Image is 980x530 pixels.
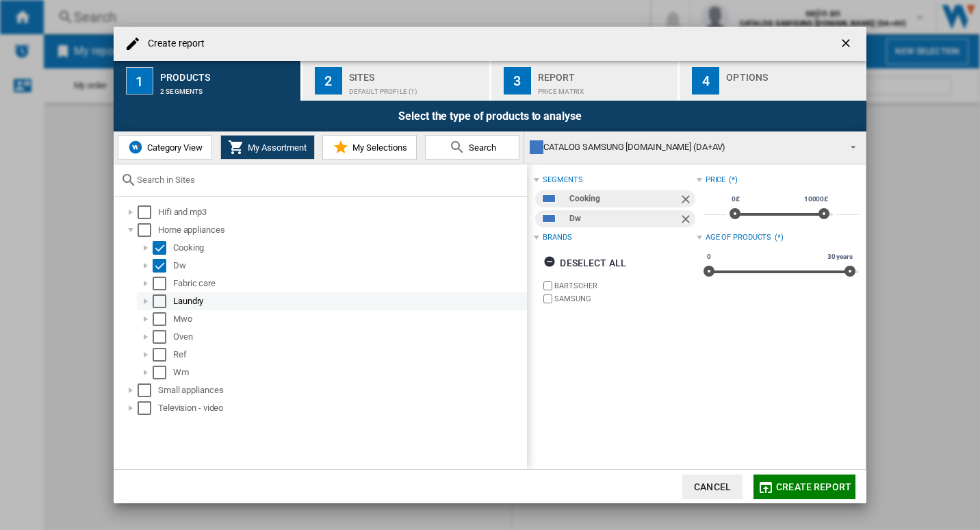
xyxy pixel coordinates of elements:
button: My Assortment [220,135,315,160]
div: Dw [173,259,525,273]
div: Age of products [706,232,772,243]
span: 0 [705,251,713,262]
div: 2 [315,67,342,94]
md-checkbox: Select [138,383,158,397]
button: 4 Options [680,61,866,101]
div: Wm [173,366,525,379]
span: Search [465,142,496,153]
button: Cancel [682,475,743,499]
img: wiser-icon-blue.png [127,139,144,155]
button: Category View [118,135,212,160]
div: 2 segments [160,81,295,95]
div: segments [543,175,582,186]
button: 3 Report Price Matrix [491,61,680,101]
div: CATALOG SAMSUNG [DOMAIN_NAME] (DA+AV) [530,138,838,157]
ng-md-icon: Remove [679,192,695,209]
ng-md-icon: Remove [679,212,695,229]
div: Select the type of products to analyse [114,101,866,131]
div: Options [726,66,861,81]
div: Products [160,66,295,81]
div: Price Matrix [538,81,673,95]
input: brand.name [543,281,552,290]
div: Sites [349,66,484,81]
div: Ref [173,348,525,362]
div: Cooking [569,190,678,207]
md-checkbox: Select [153,277,173,290]
span: My Selections [349,142,407,153]
button: My Selections [322,135,417,160]
md-checkbox: Select [153,294,173,308]
input: brand.name [543,294,552,303]
div: Report [538,66,673,81]
h4: Create report [141,37,205,51]
div: Hifi and mp3 [158,205,525,219]
md-checkbox: Select [153,330,173,344]
span: My Assortment [244,142,307,153]
input: Search in Sites [137,175,520,185]
md-checkbox: Select [153,312,173,326]
ng-md-icon: getI18NText('BUTTONS.CLOSE_DIALOG') [839,36,855,53]
div: Brands [543,232,571,243]
span: Category View [144,142,203,153]
span: 0£ [730,194,742,205]
div: Cooking [173,241,525,255]
button: Create report [753,475,855,499]
span: 10000£ [802,194,830,205]
button: getI18NText('BUTTONS.CLOSE_DIALOG') [834,30,861,58]
md-checkbox: Select [138,205,158,219]
md-checkbox: Select [153,348,173,362]
div: Fabric care [173,277,525,290]
div: 3 [504,67,531,94]
md-checkbox: Select [153,241,173,255]
div: Price [706,175,726,186]
button: Deselect all [539,251,630,275]
div: Oven [173,330,525,344]
label: BARTSCHER [554,281,696,291]
div: Deselect all [543,251,626,275]
md-checkbox: Select [153,366,173,379]
div: Mwo [173,312,525,326]
md-checkbox: Select [138,223,158,237]
div: Default profile (1) [349,81,484,95]
div: Television - video [158,401,525,415]
md-checkbox: Select [153,259,173,273]
div: Dw [569,210,678,227]
div: Laundry [173,294,525,308]
span: 30 years [825,251,855,262]
md-checkbox: Select [138,401,158,415]
label: SAMSUNG [554,294,696,304]
div: Small appliances [158,383,525,397]
button: 1 Products 2 segments [114,61,302,101]
div: 4 [692,67,719,94]
button: 2 Sites Default profile (1) [302,61,491,101]
button: Search [425,135,519,160]
div: 1 [126,67,153,94]
span: Create report [776,481,851,492]
div: Home appliances [158,223,525,237]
